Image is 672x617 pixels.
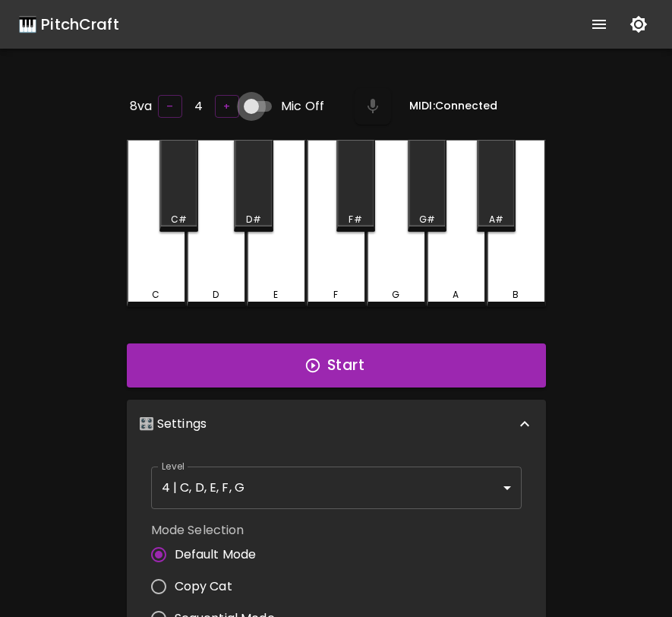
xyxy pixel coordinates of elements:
p: 🎛️ Settings [139,415,207,433]
button: – [158,95,182,119]
span: Copy Cat [175,577,232,596]
div: A# [489,213,503,226]
button: show more [581,6,617,43]
div: C [152,288,159,302]
h6: 4 [194,96,203,117]
span: Mic Off [281,97,324,115]
div: D# [246,213,260,226]
h6: MIDI: Connected [409,98,497,115]
div: E [273,288,278,302]
div: C# [171,213,187,226]
span: Default Mode [175,546,257,564]
label: Level [162,460,185,473]
div: G# [419,213,435,226]
div: 4 | C, D, E, F, G [151,467,522,509]
div: B [513,288,519,302]
div: F [333,288,338,302]
h6: 8va [130,96,152,117]
label: Mode Selection [151,521,287,539]
button: + [215,95,239,119]
div: 🎛️ Settings [127,400,546,448]
div: F# [349,213,361,226]
div: D [213,288,219,302]
div: G [392,288,399,302]
button: Start [127,343,546,388]
a: 🎹 PitchCraft [18,12,119,36]
div: A [453,288,459,302]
